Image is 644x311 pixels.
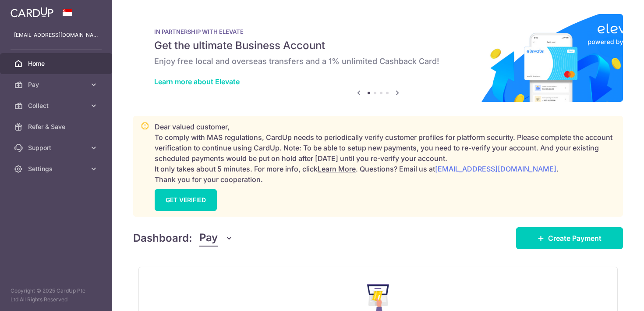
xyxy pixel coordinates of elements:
[318,164,356,173] a: Learn More
[154,77,240,86] a: Learn more about Elevate
[28,80,86,89] span: Pay
[155,122,616,185] p: Dear valued customer, To comply with MAS regulations, CardUp needs to periodically verify custome...
[28,101,86,110] span: Collect
[28,164,86,173] span: Settings
[11,7,53,18] img: CardUp
[154,56,602,67] h6: Enjoy free local and overseas transfers and a 1% unlimited Cashback Card!
[133,14,623,102] img: Renovation banner
[548,233,602,243] span: Create Payment
[133,230,192,246] h4: Dashboard:
[154,39,602,53] h5: Get the ultimate Business Account
[28,59,86,68] span: Home
[435,164,556,173] a: [EMAIL_ADDRESS][DOMAIN_NAME]
[516,227,623,249] a: Create Payment
[28,143,86,152] span: Support
[199,230,218,247] span: Pay
[14,31,98,39] p: [EMAIL_ADDRESS][DOMAIN_NAME]
[199,230,233,247] button: Pay
[28,122,86,131] span: Refer & Save
[155,189,217,211] a: GET VERIFIED
[154,28,602,35] p: IN PARTNERSHIP WITH ELEVATE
